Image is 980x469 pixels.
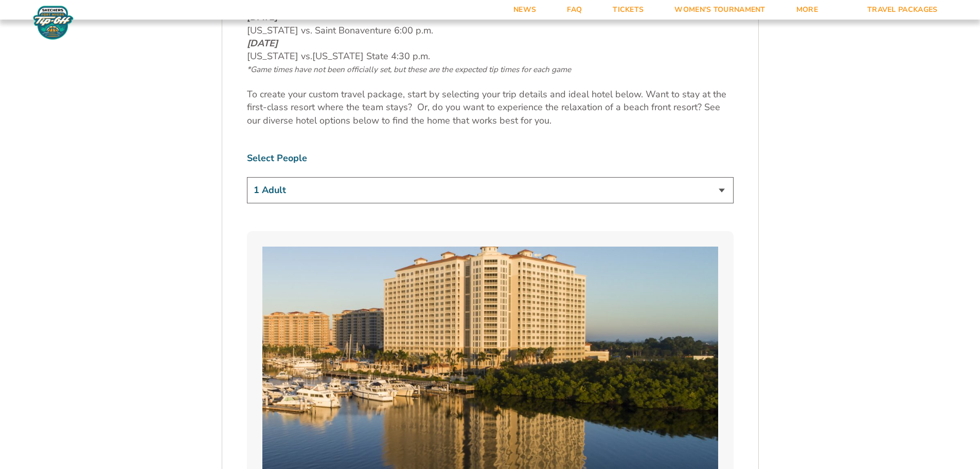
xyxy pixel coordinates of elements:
[247,37,278,49] em: [DATE]
[247,152,734,165] label: Select People
[247,88,734,127] p: To create your custom travel package, start by selecting your trip details and ideal hotel below....
[301,50,312,62] span: vs.
[31,5,76,40] img: Fort Myers Tip-Off
[247,64,571,75] span: *Game times have not been officially set, but these are the expected tip times for each game
[312,50,430,62] span: [US_STATE] State 4:30 p.m.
